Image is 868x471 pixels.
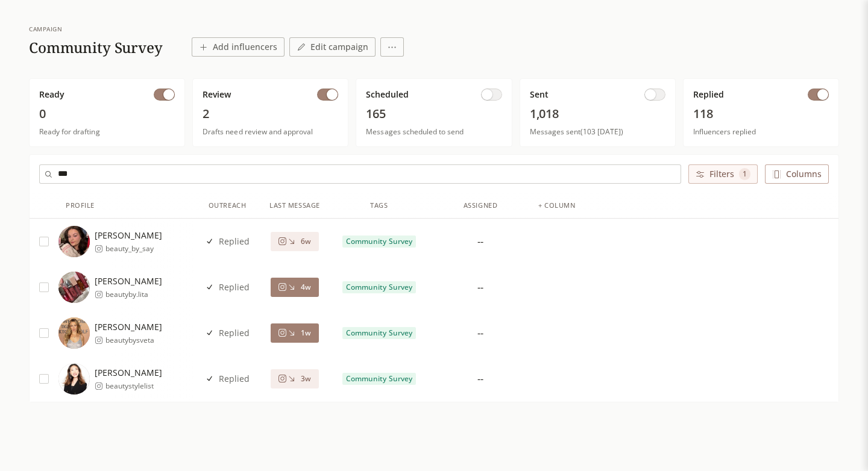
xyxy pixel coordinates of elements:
[269,201,320,211] div: Last Message
[209,201,246,211] div: Outreach
[58,272,90,303] img: https://lookalike-images.influencerlist.ai/profiles/fc374ea4-4df3-4467-b9fb-307d39e4aad1.jpg
[366,89,409,101] span: Scheduled
[301,237,311,246] span: 6w
[39,127,175,137] span: Ready for drafting
[29,39,163,57] h1: Community Survey
[219,327,250,339] span: Replied
[370,201,388,211] div: Tags
[464,201,497,211] div: Assigned
[271,232,318,251] button: 6w
[105,244,162,254] span: beauty_by_say
[95,321,162,333] span: [PERSON_NAME]
[530,127,665,137] span: Messages sent (103 [DATE])
[219,373,250,385] span: Replied
[95,229,162,242] span: [PERSON_NAME]
[203,127,338,137] span: Drafts need review and approval
[477,280,483,295] div: --
[105,381,162,391] span: beautystylelist
[477,234,483,249] div: --
[765,164,829,184] button: Columns
[366,105,502,122] span: 165
[739,168,750,180] span: 1
[366,127,502,137] span: Messages scheduled to send
[271,278,318,297] button: 4w
[346,374,412,384] span: Community Survey
[39,105,175,122] span: 0
[271,369,318,388] button: 3w
[346,237,412,246] span: Community Survey
[289,37,376,57] button: Edit campaign
[271,323,318,343] button: 1w
[95,367,162,379] span: [PERSON_NAME]
[219,235,250,248] span: Replied
[66,201,95,211] div: Profile
[301,282,311,292] span: 4w
[477,372,483,386] div: --
[346,328,412,338] span: Community Survey
[203,89,231,101] span: Review
[219,281,250,293] span: Replied
[693,105,829,122] span: 118
[530,89,549,101] span: Sent
[58,317,90,349] img: https://lookalike-images.influencerlist.ai/profiles/4350d41c-e214-4dfe-a841-a404346dbb7e.jpg
[58,226,90,257] img: https://lookalike-images.influencerlist.ai/profiles/32a900d7-33e3-4c2c-aea5-af7be132fc32.jpg
[29,25,163,34] div: campaign
[301,374,311,384] span: 3w
[105,290,162,299] span: beautyby.lita
[192,37,285,57] button: Add influencers
[688,164,758,184] button: Filters 1
[477,326,483,340] div: --
[538,201,575,211] div: + column
[95,275,162,287] span: [PERSON_NAME]
[693,89,724,101] span: Replied
[301,328,311,338] span: 1w
[58,363,90,395] img: https://lookalike-images.influencerlist.ai/profiles/06db6317-80c8-449e-b461-69b93cfc7f8c.jpg
[693,127,829,137] span: Influencers replied
[39,89,64,101] span: Ready
[105,335,162,345] span: beautybysveta
[203,105,338,122] span: 2
[346,282,412,292] span: Community Survey
[530,105,665,122] span: 1,018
